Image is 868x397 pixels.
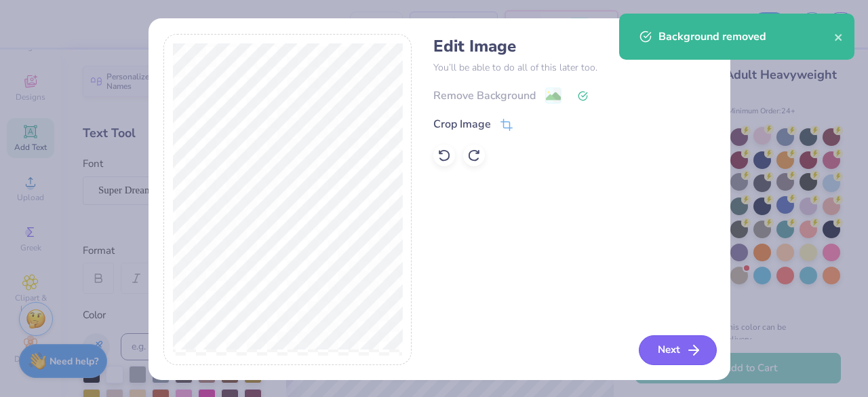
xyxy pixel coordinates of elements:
div: Crop Image [433,116,491,132]
button: close [834,29,844,45]
div: Background removed [658,29,834,45]
h4: Edit Image [433,37,715,56]
button: Next [639,335,717,365]
p: You’ll be able to do all of this later too. [433,60,715,75]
